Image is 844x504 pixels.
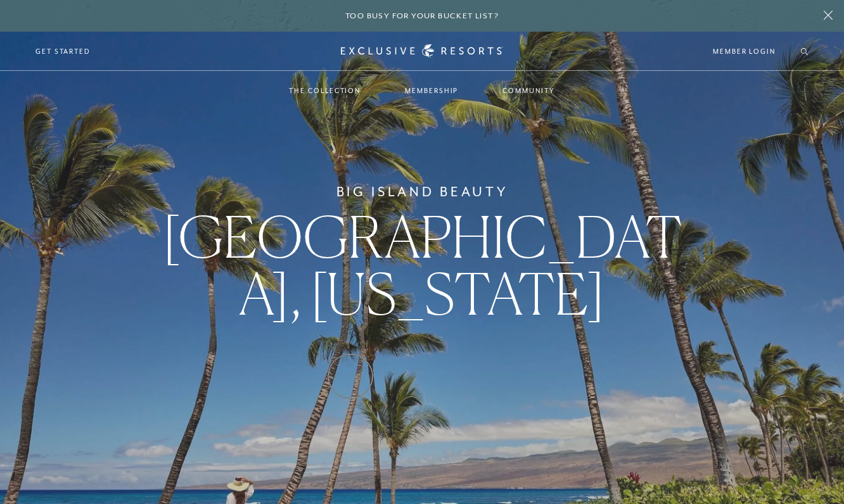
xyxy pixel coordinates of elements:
h6: Big Island Beauty [336,182,508,202]
a: Membership [392,72,471,109]
h6: Too busy for your bucket list? [345,10,499,22]
a: Member Login [713,46,776,57]
a: Get Started [35,46,91,57]
span: [GEOGRAPHIC_DATA], [US_STATE] [162,202,682,328]
a: The Collection [276,72,373,109]
iframe: Qualified Messenger [786,446,844,504]
a: Community [490,72,567,109]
